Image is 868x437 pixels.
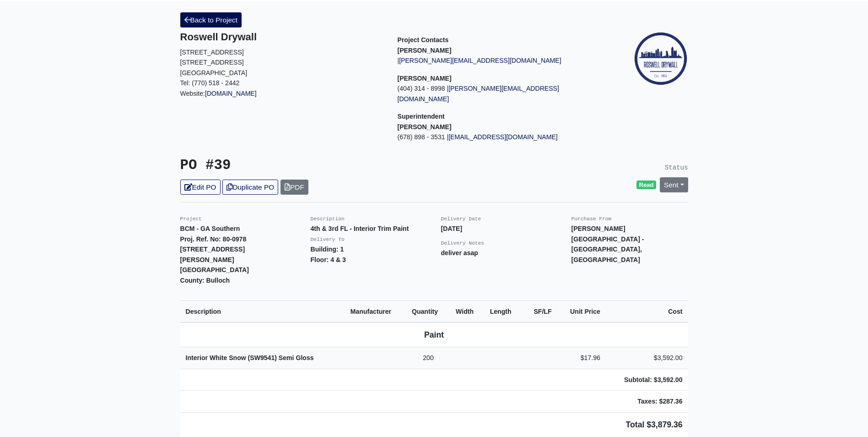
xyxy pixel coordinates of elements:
td: $17.96 [557,347,606,369]
a: [DOMAIN_NAME] [205,90,257,97]
td: Subtotal: $3,592.00 [606,369,688,391]
p: | [398,55,601,66]
strong: [PERSON_NAME] [398,47,452,54]
a: [PERSON_NAME][EMAIL_ADDRESS][DOMAIN_NAME] [398,85,559,103]
span: Read [636,180,656,190]
strong: 4th & 3rd FL - Interior Trim Paint [311,225,409,232]
a: Edit PO [180,180,221,195]
small: Delivery Notes [441,240,485,246]
strong: Building: 1 [311,246,344,253]
td: 200 [406,347,450,369]
th: SF/LF [523,300,557,322]
td: Taxes: $287.36 [606,391,688,413]
small: Project [180,216,202,222]
small: Purchase From [571,216,612,222]
a: [EMAIL_ADDRESS][DOMAIN_NAME] [448,133,558,141]
th: Description [180,300,345,322]
td: Total $3,879.36 [180,412,688,437]
a: [PERSON_NAME][EMAIL_ADDRESS][DOMAIN_NAME] [399,57,561,64]
strong: [PERSON_NAME] [398,123,452,131]
strong: [DATE] [441,225,463,232]
p: [GEOGRAPHIC_DATA] [180,68,384,78]
strong: Interior White Snow (SW9541) Semi Gloss [186,354,314,361]
h5: Roswell Drywall [180,31,384,43]
b: Paint [424,330,444,339]
th: Cost [606,300,688,322]
small: Status [665,164,688,171]
strong: BCM - GA Southern [180,225,240,232]
p: [PERSON_NAME][GEOGRAPHIC_DATA] - [GEOGRAPHIC_DATA], [GEOGRAPHIC_DATA] [571,224,688,265]
p: Tel: (770) 518 - 2442 [180,78,384,88]
th: Width [450,300,485,322]
strong: Proj. Ref. No: 80-0978 [180,235,247,243]
strong: [PERSON_NAME] [398,75,452,82]
a: Duplicate PO [222,180,278,195]
strong: Floor: 4 & 3 [311,256,346,263]
p: [STREET_ADDRESS] [180,47,384,58]
strong: [STREET_ADDRESS][PERSON_NAME] [180,246,245,263]
a: Sent [660,177,688,192]
p: (678) 898 - 3531 | [398,132,601,142]
span: Superintendent [398,113,445,120]
a: PDF [280,180,308,195]
div: Website: [180,31,384,98]
strong: deliver asap [441,249,478,257]
span: Project Contacts [398,36,449,44]
th: Unit Price [557,300,606,322]
th: Quantity [406,300,450,322]
small: Description [311,216,345,222]
small: Delivery Date [441,216,481,222]
td: $3,592.00 [606,347,688,369]
a: Back to Project [180,12,242,27]
p: [STREET_ADDRESS] [180,57,384,68]
th: Length [485,300,523,322]
h3: PO #39 [180,157,427,174]
p: (404) 314 - 8998 | [398,83,601,104]
th: Manufacturer [345,300,406,322]
small: Delivery To [311,237,345,242]
strong: County: Bulloch [180,277,230,284]
strong: [GEOGRAPHIC_DATA] [180,266,249,273]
